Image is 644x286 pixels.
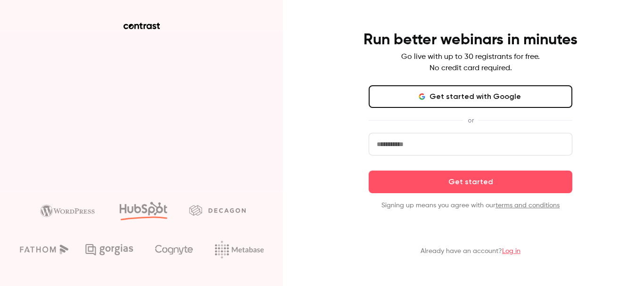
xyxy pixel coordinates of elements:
p: Already have an account? [421,246,520,256]
a: Log in [502,248,520,254]
h4: Run better webinars in minutes [363,31,578,49]
img: decagon [189,205,246,215]
span: or [463,115,479,125]
button: Get started with Google [369,85,572,108]
button: Get started [369,171,572,193]
p: Go live with up to 30 registrants for free. No credit card required. [401,51,540,74]
a: terms and conditions [495,202,560,209]
p: Signing up means you agree with our [369,201,572,210]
